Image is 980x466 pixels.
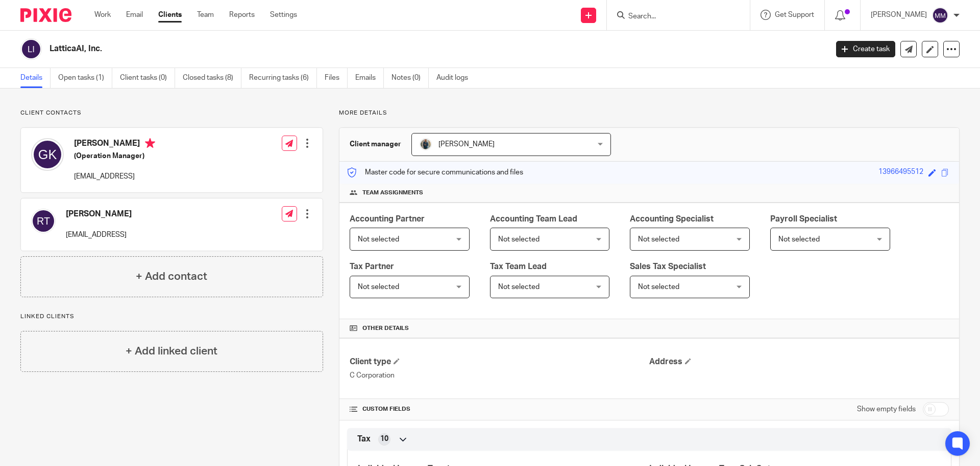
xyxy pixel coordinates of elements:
h4: CUSTOM FIELDS [350,405,649,413]
a: Files [325,68,348,88]
span: Team assignments [362,189,423,197]
a: Client tasks (0) [120,68,175,88]
a: Closed tasks (8) [183,68,241,88]
span: Accounting Team Lead [490,215,577,223]
img: svg%3E [31,138,64,171]
span: Payroll Specialist [770,215,837,223]
a: Settings [270,10,297,20]
img: svg%3E [20,38,42,60]
img: Pixie [20,8,71,22]
span: Not selected [498,236,540,243]
a: Reports [229,10,255,20]
label: Show empty fields [857,404,916,414]
h4: + Add contact [136,269,207,284]
span: Not selected [778,236,820,243]
h3: Client manager [350,139,401,149]
a: Notes (0) [391,68,429,88]
h4: [PERSON_NAME] [74,138,155,151]
span: 10 [380,434,388,444]
span: Accounting Partner [350,215,425,223]
span: [PERSON_NAME] [438,141,495,148]
p: Client contacts [20,109,323,117]
a: Team [197,10,214,20]
img: svg%3E [31,209,56,233]
p: [EMAIL_ADDRESS] [66,230,132,240]
a: Email [126,10,143,20]
p: Linked clients [20,313,323,321]
span: Not selected [638,236,679,243]
a: Create task [836,41,895,57]
p: More details [339,109,960,117]
a: Recurring tasks (6) [249,68,317,88]
h4: Address [649,357,949,367]
span: Not selected [638,283,679,291]
i: Primary [145,138,155,148]
h2: LatticaAI, Inc. [50,43,667,54]
span: Tax [357,434,371,445]
p: Master code for secure communications and files [347,167,523,177]
span: Not selected [498,283,540,291]
a: Open tasks (1) [58,68,112,88]
img: svg%3E [932,7,948,24]
span: Other details [362,324,409,332]
p: C Corporation [350,370,649,381]
a: Emails [355,68,384,88]
span: Sales Tax Specialist [630,262,706,271]
h4: + Add linked client [126,343,217,359]
p: [EMAIL_ADDRESS] [74,171,155,182]
span: Not selected [358,236,399,243]
span: Accounting Specialist [630,215,714,223]
a: Details [20,68,51,88]
a: Audit logs [436,68,476,88]
h5: (Operation Manager) [74,151,155,161]
span: Tax Partner [350,262,394,271]
img: DSC08415.jpg [420,138,432,150]
span: Not selected [358,283,399,291]
span: Tax Team Lead [490,262,547,271]
h4: Client type [350,357,649,367]
a: Work [94,10,111,20]
a: Clients [158,10,182,20]
h4: [PERSON_NAME] [66,209,132,219]
div: 13966495512 [878,167,923,179]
